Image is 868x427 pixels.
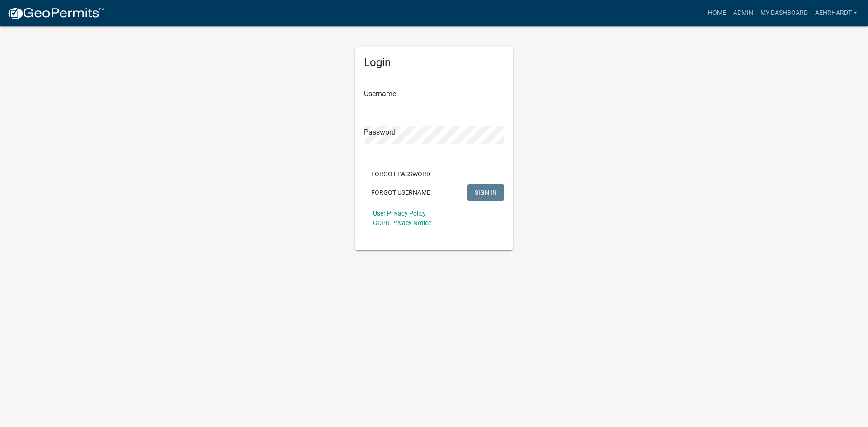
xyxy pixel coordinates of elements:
[730,5,757,22] a: Admin
[373,210,426,217] a: User Privacy Policy
[364,166,438,182] button: Forgot Password
[475,188,497,196] span: SIGN IN
[467,184,504,201] button: SIGN IN
[757,5,811,22] a: My Dashboard
[364,56,504,69] h5: Login
[373,219,431,226] a: GDPR Privacy Notice
[704,5,730,22] a: Home
[364,184,438,201] button: Forgot Username
[811,5,861,22] a: aehrhardt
